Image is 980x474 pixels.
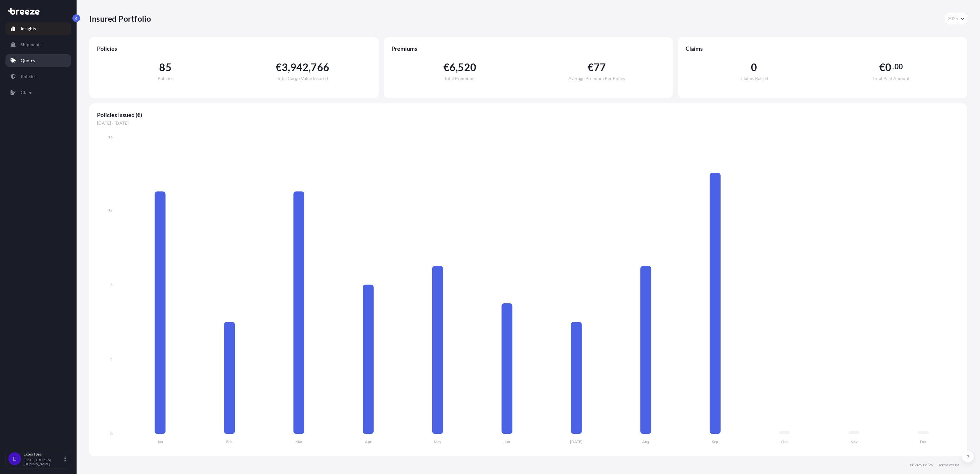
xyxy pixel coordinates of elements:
a: Privacy Policy [910,463,933,468]
tspan: 12 [108,208,113,212]
span: , [456,62,458,72]
a: Shipments [5,38,71,51]
span: € [443,62,449,72]
span: . [892,64,894,69]
a: Terms of Use [938,463,960,468]
tspan: Sep [712,439,718,444]
span: Average Premium Per Policy [568,76,625,81]
tspan: Jun [504,439,510,444]
span: E [13,455,16,462]
span: Claims Raised [740,76,768,81]
tspan: Mar [295,439,302,444]
span: 942 [290,62,309,72]
span: , [308,62,311,72]
span: Total Premiums [444,76,475,81]
span: Policies [97,45,371,52]
p: Insights [21,26,36,32]
span: Claims [686,45,960,52]
p: Export Sea [24,452,63,457]
a: Insights [5,22,71,35]
span: 2025 [948,15,958,22]
tspan: Jan [157,439,163,444]
span: Premiums [391,45,665,52]
span: 3 [282,62,288,72]
span: , [288,62,290,72]
span: € [879,62,885,72]
span: Total Cargo Value Insured [277,76,328,81]
p: Shipments [21,41,41,48]
tspan: Aug [642,439,650,444]
span: 77 [594,62,606,72]
span: 6 [449,62,456,72]
tspan: Oct [781,439,788,444]
tspan: Dec [920,439,927,444]
p: Claims [21,89,34,96]
a: Quotes [5,54,71,67]
tspan: [DATE] [570,439,583,444]
span: € [276,62,282,72]
span: 0 [885,62,891,72]
a: Policies [5,70,71,83]
span: Policies Issued (€) [97,111,960,119]
span: Policies [158,76,173,81]
p: Policies [21,73,36,80]
span: 520 [458,62,476,72]
p: [EMAIL_ADDRESS][DOMAIN_NAME] [24,458,63,466]
span: 85 [159,62,171,72]
tspan: 8 [110,282,113,287]
tspan: 16 [108,135,113,139]
tspan: Nov [850,439,858,444]
span: [DATE] - [DATE] [97,120,960,126]
span: € [588,62,594,72]
tspan: May [434,439,442,444]
span: 0 [751,62,757,72]
span: 00 [895,64,903,69]
tspan: 0 [110,431,113,436]
tspan: Apr [365,439,372,444]
a: Claims [5,86,71,99]
tspan: Feb [226,439,233,444]
tspan: 4 [110,357,113,362]
span: Total Paid Amount [872,76,909,81]
p: Quotes [21,57,35,64]
button: Year Selector [945,13,967,24]
span: 766 [311,62,329,72]
p: Insured Portfolio [89,13,151,24]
